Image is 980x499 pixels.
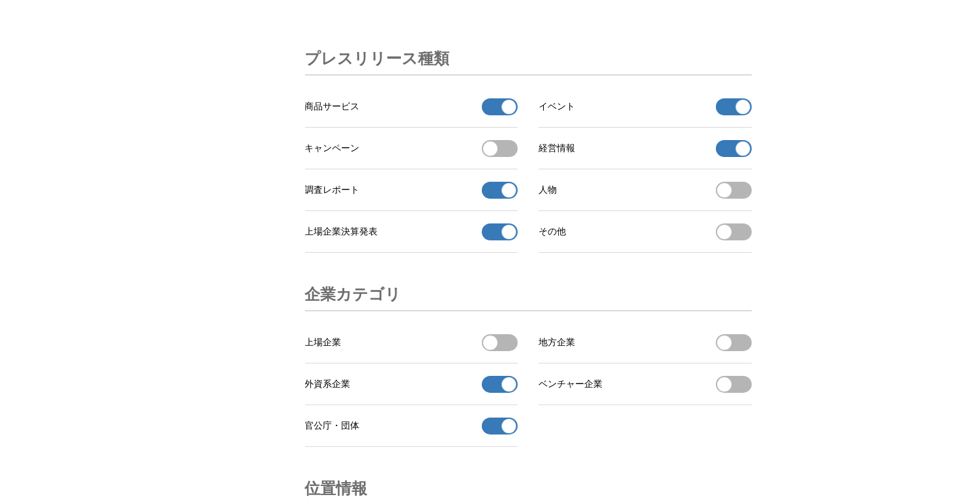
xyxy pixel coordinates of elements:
span: キャンペーン [305,143,360,154]
span: 外資系企業 [305,378,351,390]
span: 上場企業決算発表 [305,226,378,238]
span: 上場企業 [305,337,342,349]
span: その他 [539,226,566,238]
h3: プレスリリース種類 [305,43,450,74]
span: ベンチャー企業 [539,378,602,390]
span: 商品サービス [305,101,360,113]
h3: 企業カテゴリ [305,279,402,310]
span: 経営情報 [539,143,575,154]
span: 官公庁・団体 [305,420,360,432]
span: イベント [539,101,575,113]
span: 人物 [539,184,557,196]
span: 地方企業 [539,337,575,349]
span: 調査レポート [305,184,360,196]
